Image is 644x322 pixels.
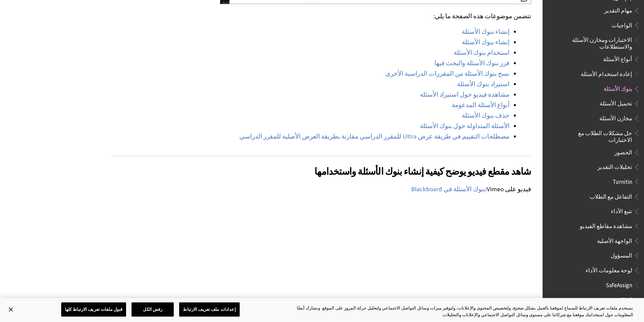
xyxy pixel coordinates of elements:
[611,250,632,259] span: المسؤول
[485,185,531,193] span: فيديو على Vimeo:
[290,305,633,318] div: نستخدم ملفات تعريف الارتباط للسماح لموقعنا بالعمل بشكل صحيح، ولتخصيص المحتوى والإعلانات، ولتوفير ...
[3,302,18,317] button: إغلاق
[604,5,632,14] span: مهام التقدير
[590,191,632,200] span: التفاعل مع الطلاب
[385,70,509,78] a: نسخ بنوك الأسئلة من المقررات الدراسية الأخرى
[581,68,632,77] span: إعادة استخدام الأسئلة
[613,176,632,185] span: Turnitin
[411,185,485,193] a: بنوك الأسئلة في Blackboard
[411,185,485,193] span: بنوك الأسئلة في Blackboard
[606,279,632,289] span: SafeAssign
[580,220,632,229] span: مشاهدة مقاطع الفيديو
[564,127,632,143] span: حل مشكلات الطلاب مع الاختبارات
[612,20,632,29] span: الواجبات
[561,34,632,50] span: الاختبارات ومخازن الأسئلة والاستطلاعات
[462,28,509,36] a: إنشاء بنوك الأسئلة
[420,91,509,99] a: مشاهدة فيديو حول استيراد الأسئلة
[434,59,509,67] a: فرز بنوك الأسئلة والبحث فيها
[420,122,509,130] a: الأسئلة المتداولة حول بنوك الأسئلة
[586,265,632,274] span: لوحة معلومات الأداء
[132,302,174,317] button: رفض الكل
[600,98,632,107] span: تحميل الأسئلة
[603,54,632,63] span: أنواع الأسئلة
[112,12,531,21] p: تتضمن موضوعات هذه الصفحة ما يلي:
[457,80,509,88] a: استيراد بنوك الأسئلة
[462,112,509,120] a: حذف بنوك الأسئلة
[112,156,531,178] h2: شاهد مقطع فيديو يوضح كيفية إنشاء بنوك الأسئلة واستخدامها
[597,162,632,171] span: تحليلات التقدير
[599,113,632,122] span: مخازن الأسئلة
[61,302,126,317] button: قبول ملفات تعريف الارتباط كلها
[611,206,632,215] span: تتبع الأداء
[452,101,509,109] a: أنواع الأسئلة المدعومة
[462,38,509,46] a: إنشاء بنوك الأسئلة
[603,83,632,92] span: بنوك الأسئلة
[614,147,632,156] span: الحضور
[597,235,632,244] span: الواجهة الأصلية
[615,294,632,303] span: الطالب
[239,132,509,141] a: مصطلحات التقييم في طريقة عرض Ultra للمقرر الدراسي مقارنة بطريقة العرض الأصلية للمقرر الدراسي
[454,49,509,57] a: استخدام بنوك الأسئلة
[179,302,239,317] button: إعدادات ملف تعريف الارتباط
